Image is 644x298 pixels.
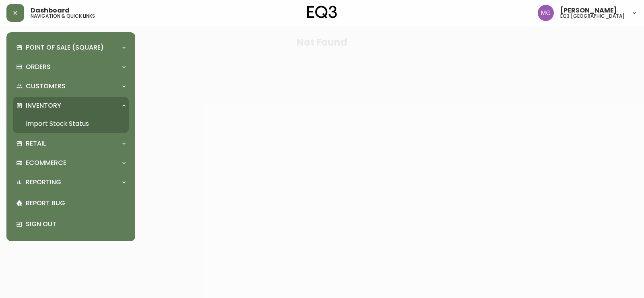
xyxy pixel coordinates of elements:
[560,7,617,14] span: [PERSON_NAME]
[13,135,129,152] div: Retail
[26,158,66,167] p: Ecommerce
[26,63,51,71] p: Orders
[13,58,129,76] div: Orders
[26,220,126,229] p: Sign Out
[13,115,129,133] a: Import Stock Status
[13,39,129,56] div: Point of Sale (Square)
[31,7,70,14] span: Dashboard
[26,101,61,110] p: Inventory
[307,6,337,19] img: logo
[538,5,554,21] img: de8837be2a95cd31bb7c9ae23fe16153
[26,139,46,148] p: Retail
[560,14,625,19] h5: eq3 [GEOGRAPHIC_DATA]
[13,193,129,214] div: Report Bug
[13,154,129,172] div: Ecommerce
[13,214,129,235] div: Sign Out
[13,173,129,191] div: Reporting
[13,77,129,95] div: Customers
[26,43,104,52] p: Point of Sale (Square)
[13,97,129,115] div: Inventory
[26,199,126,208] p: Report Bug
[31,14,95,19] h5: navigation & quick links
[26,82,66,91] p: Customers
[26,178,61,187] p: Reporting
